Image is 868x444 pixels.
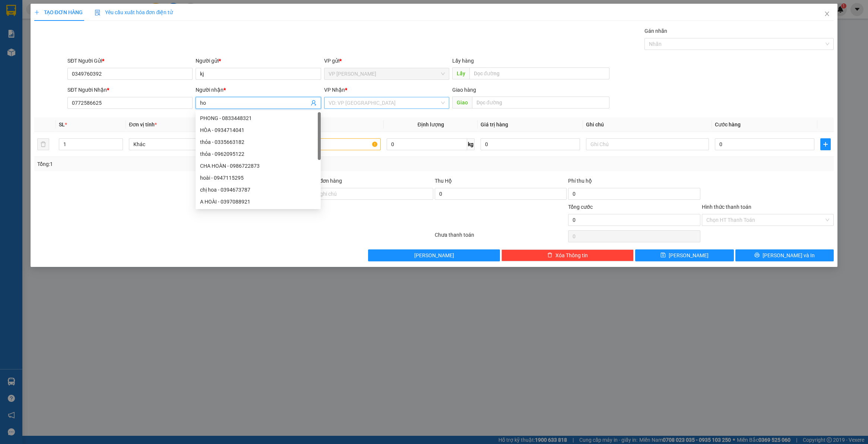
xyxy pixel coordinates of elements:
[583,117,712,132] th: Ghi chú
[301,188,433,200] input: Ghi chú đơn hàng
[59,122,65,127] span: SL
[555,251,588,259] span: Xóa Thông tin
[568,177,700,188] div: Phí thu hộ
[196,184,321,196] div: chị hoa - 0394673787
[301,178,342,184] label: Ghi chú đơn hàng
[715,122,741,127] span: Cước hàng
[763,251,815,259] span: [PERSON_NAME] và In
[324,57,449,65] div: VP gửi
[469,67,609,79] input: Dọc đường
[635,249,734,261] button: save[PERSON_NAME]
[644,28,667,34] label: Gán nhãn
[501,249,633,261] button: deleteXóa Thông tin
[200,162,316,170] div: CHA HOÀN - 0986722873
[452,58,474,64] span: Lấy hàng
[481,122,508,127] span: Giá trị hàng
[37,138,49,150] button: delete
[196,196,321,208] div: A HOÀI - 0397088921
[200,138,316,146] div: thỏa - 0335663182
[821,141,830,147] span: plus
[568,204,593,210] span: Tổng cước
[824,11,830,17] span: close
[702,204,751,210] label: Hình thức thanh toán
[196,148,321,160] div: thỏa - 0962095122
[200,198,316,206] div: A HOÀI - 0397088921
[669,251,709,259] span: [PERSON_NAME]
[754,252,760,258] span: printer
[95,9,173,15] span: Yêu cầu xuất hóa đơn điện tử
[133,139,247,150] span: Khác
[200,126,316,134] div: HÒA - 0934714041
[467,138,475,150] span: kg
[37,160,335,168] div: Tổng: 1
[311,100,317,106] span: user-add
[196,172,321,184] div: hoài - 0947115295
[452,67,469,79] span: Lấy
[196,124,321,136] div: HÒA - 0934714041
[95,10,101,16] img: icon
[34,9,83,15] span: TẠO ĐƠN HÀNG
[196,57,321,65] div: Người gửi
[452,97,472,108] span: Giao
[434,231,567,244] div: Chưa thanh toán
[67,86,193,94] div: SĐT Người Nhận
[200,186,316,194] div: chị hoa - 0394673787
[200,150,316,158] div: thỏa - 0962095122
[196,86,321,94] div: Người nhận
[414,251,454,259] span: [PERSON_NAME]
[547,252,552,258] span: delete
[329,68,445,79] span: VP Nam Dong
[435,178,452,184] span: Thu Hộ
[472,97,609,108] input: Dọc đường
[200,114,316,122] div: PHONG - 0833448321
[324,87,345,93] span: VP Nhận
[368,249,500,261] button: [PERSON_NAME]
[586,138,709,150] input: Ghi Chú
[34,10,39,15] span: plus
[196,112,321,124] div: PHONG - 0833448321
[200,174,316,182] div: hoài - 0947115295
[735,249,834,261] button: printer[PERSON_NAME] và In
[817,4,837,25] button: Close
[418,122,444,127] span: Định lượng
[660,252,666,258] span: save
[129,122,157,127] span: Đơn vị tính
[820,138,831,150] button: plus
[196,136,321,148] div: thỏa - 0335663182
[452,87,476,93] span: Giao hàng
[481,138,580,150] input: 0
[67,57,193,65] div: SĐT Người Gửi
[196,160,321,172] div: CHA HOÀN - 0986722873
